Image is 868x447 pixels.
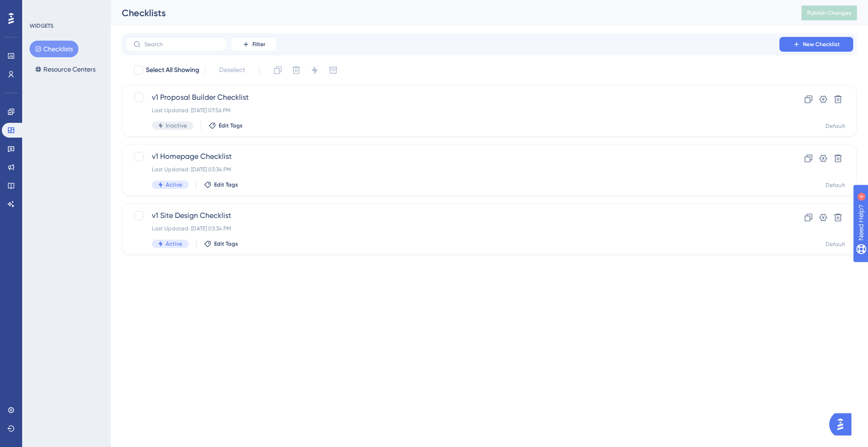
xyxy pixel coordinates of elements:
span: Active [166,240,182,248]
span: Deselect [219,65,245,76]
span: v1 Proposal Builder Checklist [152,92,753,103]
div: Last Updated: [DATE] 07:56 PM [152,107,753,114]
span: Inactive [166,122,187,129]
button: Edit Tags [209,122,243,129]
span: Filter [252,41,265,48]
span: Edit Tags [214,181,238,188]
div: Default [826,241,845,248]
span: New Checklist [803,41,840,48]
span: v1 Site Design Checklist [152,210,753,221]
span: Publish Changes [807,9,851,17]
button: Edit Tags [204,181,238,188]
div: Last Updated: [DATE] 03:34 PM [152,225,753,232]
span: v1 Homepage Checklist [152,151,753,162]
div: Last Updated: [DATE] 03:34 PM [152,166,753,173]
div: Default [826,181,845,189]
div: 4 [64,5,67,12]
div: Default [826,122,845,130]
span: Need Help? [22,2,58,13]
button: Filter [231,37,277,52]
button: Publish Changes [802,6,857,20]
button: Deselect [211,62,253,79]
span: Active [166,181,182,188]
span: Select All Showing [146,65,199,76]
div: Checklists [122,6,778,19]
button: Edit Tags [204,240,238,248]
span: Edit Tags [219,122,243,129]
button: Resource Centers [30,61,101,78]
div: WIDGETS [30,22,54,30]
iframe: UserGuiding AI Assistant Launcher [829,411,857,438]
button: Checklists [30,41,78,57]
span: Edit Tags [214,240,238,248]
button: New Checklist [779,37,853,52]
input: Search [144,41,219,48]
